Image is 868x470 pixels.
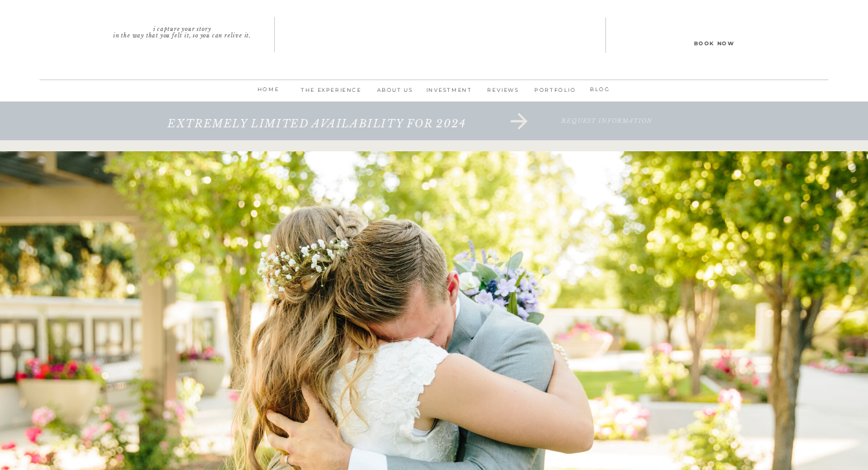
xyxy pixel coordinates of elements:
a: PORTFOLIO [530,85,580,103]
a: REVIEWS [476,85,530,103]
a: Book Now [656,38,772,47]
a: THE EXPERIENCE [294,85,368,103]
a: INVESTMENT [422,85,476,103]
a: I capture your storyin the way that you felt it, so you can relive it. [89,26,275,35]
p: I capture your story in the way that you felt it, so you can relive it. [89,26,275,35]
a: extremely limited availability for 2024 [124,118,510,144]
a: home [251,84,285,102]
a: request information [493,118,721,144]
a: BLOG [583,84,617,96]
a: ABOUT us [368,85,422,103]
